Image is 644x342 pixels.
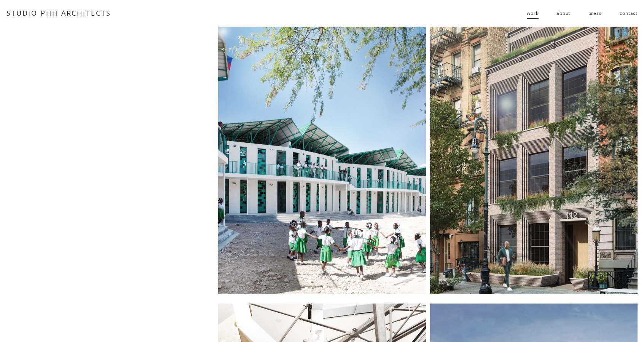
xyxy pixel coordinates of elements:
[6,8,111,18] a: STUDIO PHH ARCHITECTS
[556,7,570,19] a: about
[588,7,602,19] a: press
[620,7,638,19] a: contact
[527,8,538,19] span: work
[527,7,538,19] a: folder dropdown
